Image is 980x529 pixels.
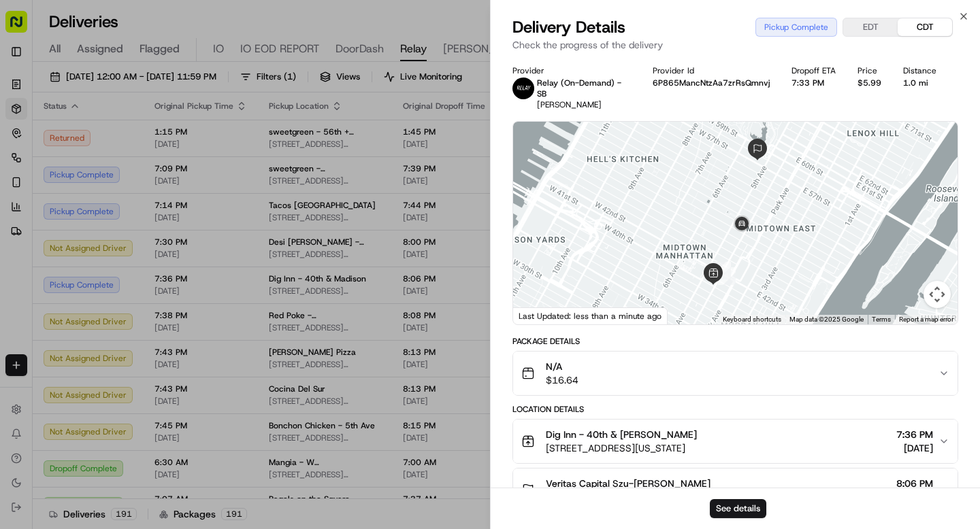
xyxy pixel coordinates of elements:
img: Mat Toderenczuk de la Barba (they/them) [14,198,35,220]
img: relay_logo_black.png [512,78,534,99]
span: [PERSON_NAME] de [PERSON_NAME] (they/them) [42,211,185,222]
input: Got a question? Start typing here... [35,88,245,102]
div: 💻 [115,269,126,279]
button: CDT [898,18,952,36]
img: 1736555255976-a54dd68f-1ca7-489b-9aae-adbdc363a1c4 [14,130,38,154]
p: Relay (On-Demand) - SB [537,78,631,99]
span: API Documentation [129,267,218,281]
span: • [188,211,193,222]
a: Powered byPylon [96,300,165,311]
span: 7:36 PM [896,428,933,441]
p: Welcome 👋 [14,54,248,76]
span: $16.64 [546,373,578,387]
span: [DATE] [195,211,223,222]
button: Veritas Capital Szu-[PERSON_NAME]8:06 PM [513,468,958,512]
div: Dropoff ETA [791,65,836,76]
button: Dig Inn - 40th & [PERSON_NAME][STREET_ADDRESS][US_STATE]7:36 PM[DATE] [513,420,958,463]
div: 2 [713,262,731,279]
div: 7:33 PM [791,78,836,88]
button: 6P865MancNtzAa7zrRsQmnvj [653,78,770,88]
div: Package Details [512,336,958,347]
span: Knowledge Base [27,267,104,281]
button: Map camera controls [924,281,951,308]
a: 💻API Documentation [110,262,224,286]
div: Past conversations [14,177,91,188]
a: Terms (opens in new tab) [872,315,891,323]
div: 1.0 mi [903,78,936,88]
div: 📗 [14,269,24,279]
a: Open this area in Google Maps (opens a new window) [517,307,561,324]
div: Location Details [512,404,958,415]
span: N/A [546,360,578,373]
button: Keyboard shortcuts [723,315,781,324]
a: 📗Knowledge Base [8,262,110,286]
span: Map data ©2025 Google [789,315,864,323]
span: 8:06 PM [896,477,933,490]
button: EDT [843,18,898,36]
div: Provider Id [653,65,770,76]
button: Start new chat [231,134,248,150]
div: Provider [512,65,631,76]
span: Delivery Details [512,16,625,38]
button: N/A$16.64 [513,352,958,395]
span: Pylon [135,301,165,311]
div: Distance [903,65,936,76]
img: Google [517,307,561,324]
div: $5.99 [857,78,881,88]
button: See details [710,499,766,518]
span: [DATE] [896,441,933,455]
div: We're available if you need us! [46,143,172,154]
div: Start new chat [46,130,223,143]
div: Last Updated: less than a minute ago [513,307,668,324]
span: Veritas Capital Szu-[PERSON_NAME] [546,477,710,490]
div: 1 [718,267,736,285]
button: See all [211,174,248,190]
span: [PERSON_NAME] [537,99,602,110]
p: Check the progress of the delivery [512,38,958,52]
div: Price [857,65,881,76]
img: Nash [14,14,41,41]
a: Report a map error [899,315,953,323]
span: Dig Inn - 40th & [PERSON_NAME] [546,428,697,441]
span: [STREET_ADDRESS][US_STATE] [546,441,697,455]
